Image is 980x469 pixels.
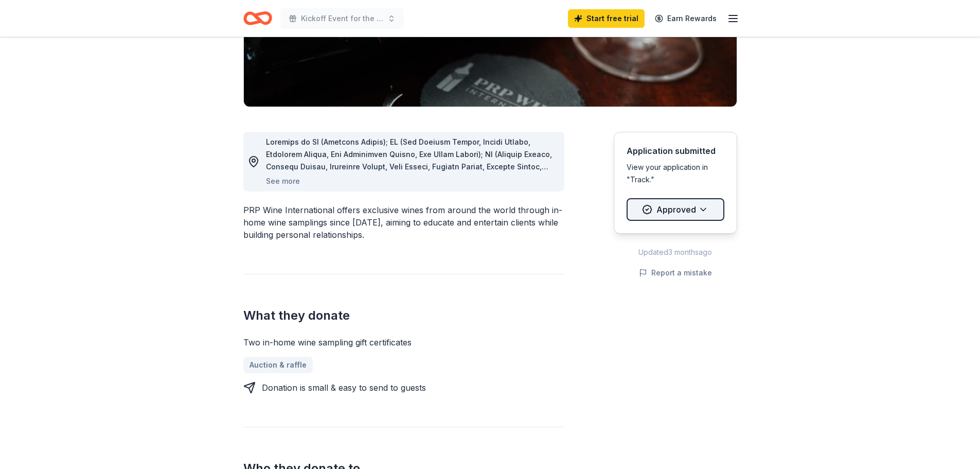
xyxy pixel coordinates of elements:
span: Kickoff Event for the United Way of [US_STATE][GEOGRAPHIC_DATA] [301,12,383,25]
span: Approved [656,203,696,216]
a: Earn Rewards [649,9,723,28]
a: Home [243,6,272,30]
button: Approved [627,198,724,221]
div: Donation is small & easy to send to guests [262,381,426,394]
a: Start free trial [568,9,645,28]
button: See more [266,175,300,187]
div: PRP Wine International offers exclusive wines from around the world through in-home wine sampling... [243,204,564,241]
span: Loremips do SI (Ametcons Adipis); EL (Sed Doeiusm Tempor, Incidi Utlabo, Etdolorem Aliqua, Eni Ad... [266,137,556,430]
button: Report a mistake [639,267,712,279]
div: View your application in "Track." [627,161,724,186]
h2: What they donate [243,307,564,324]
a: Auction & raffle [243,357,313,373]
button: Kickoff Event for the United Way of [US_STATE][GEOGRAPHIC_DATA] [280,8,404,29]
div: Application submitted [627,145,724,157]
div: Two in-home wine sampling gift certificates [243,336,564,349]
div: Updated 3 months ago [614,246,737,258]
